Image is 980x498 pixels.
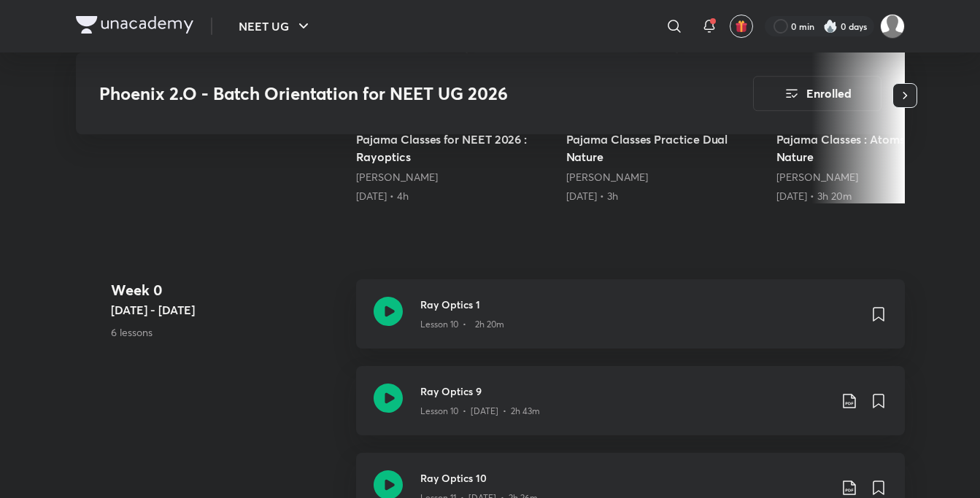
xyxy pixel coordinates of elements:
[356,170,555,184] div: Anupam Upadhayay
[356,131,555,166] h5: Pajama Classes for NEET 2026 : Rayoptics
[776,170,975,184] div: Anupam Upadhayay
[776,131,975,166] h5: Pajama Classes : Atoms & Dual Nature
[356,366,905,453] a: Ray Optics 9Lesson 10 • [DATE] • 2h 43m
[420,297,858,312] h3: Ray Optics 1
[420,384,829,399] h3: Ray Optics 9
[566,131,765,166] h5: Pajama Classes Practice Dual Nature
[420,405,540,418] p: Lesson 10 • [DATE] • 2h 43m
[356,189,555,203] div: 30th May • 4h
[566,170,648,184] a: [PERSON_NAME]
[776,189,975,203] div: 28th Jun • 3h 20m
[230,12,321,41] button: NEET UG
[111,279,344,301] h4: Week 0
[735,20,748,33] img: avatar
[823,19,838,34] img: streak
[880,14,905,39] img: Bushra Fathima
[420,470,829,486] h3: Ray Optics 10
[730,15,753,38] button: avatar
[99,83,671,104] h3: Phoenix 2.O - Batch Orientation for NEET UG 2026
[76,16,193,34] img: Company Logo
[111,324,344,340] p: 6 lessons
[111,301,344,319] h5: [DATE] - [DATE]
[776,170,858,184] a: [PERSON_NAME]
[356,170,438,184] a: [PERSON_NAME]
[356,279,905,366] a: Ray Optics 1Lesson 10 • 2h 20m
[420,318,504,331] p: Lesson 10 • 2h 20m
[76,16,193,37] a: Company Logo
[753,76,881,111] button: Enrolled
[566,189,765,203] div: 21st Jun • 3h
[566,170,765,184] div: Anupam Upadhayay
